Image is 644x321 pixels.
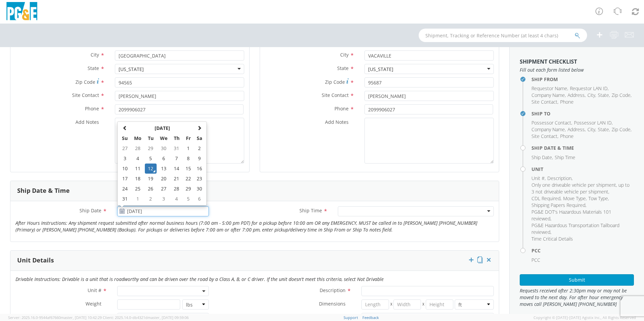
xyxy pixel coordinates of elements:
li: , [532,182,632,195]
i: Drivable Instructions: Drivable is a unit that is roadworthy and can be driven over the road by a... [15,276,384,282]
span: Zip Code [612,92,631,98]
td: 1 [183,143,194,153]
span: Weight [86,300,101,307]
span: State [598,126,609,133]
td: 28 [170,184,182,194]
td: 11 [131,164,145,174]
li: , [532,119,572,126]
h3: Ship Date & Time [17,187,70,194]
span: Description [320,287,346,293]
a: Feedback [362,315,379,320]
td: 12 [145,164,157,174]
td: 1 [131,194,145,204]
li: , [532,202,586,209]
th: Mo [131,133,145,143]
span: master, [DATE] 10:42:29 [61,315,102,320]
span: PCC [532,257,540,263]
td: 3 [119,153,131,164]
input: Length [361,299,389,310]
td: 4 [131,153,145,164]
li: , [547,175,573,182]
span: Shipping Papers Required [532,202,585,208]
span: Unit # [88,287,101,293]
li: , [532,85,568,92]
li: , [532,92,566,99]
li: , [532,222,632,236]
span: Client: 2025.14.0-db4321d [103,315,189,320]
span: Add Notes [325,119,349,125]
td: 17 [119,174,131,184]
input: Width [393,299,421,310]
li: , [612,92,632,99]
td: 28 [131,143,145,153]
span: Site Contact [532,99,557,105]
span: Address [568,92,585,98]
td: 9 [194,153,205,164]
li: , [532,175,546,182]
span: Phone [85,105,99,112]
span: Zip Code [325,79,345,85]
td: 27 [157,184,171,194]
th: We [157,133,171,143]
span: Fill out each form listed below [520,67,634,73]
td: 23 [194,174,205,184]
span: Phone [560,133,574,139]
h4: Ship From [532,77,634,82]
li: , [574,119,613,126]
li: , [588,195,609,202]
td: 30 [194,184,205,194]
input: Shipment, Tracking or Reference Number (at least 4 chars) [419,29,587,42]
span: Requestor Name [532,85,567,92]
li: , [568,126,586,133]
li: , [563,195,587,202]
span: Only one driveable vehicle per shipment, up to 3 not driveable vehicle per shipment [532,182,630,195]
td: 2 [194,143,205,153]
span: State [598,92,609,98]
td: 29 [183,184,194,194]
td: 5 [183,194,194,204]
td: 25 [131,184,145,194]
span: Ship Time [555,154,575,160]
span: Site Contact [72,92,99,98]
td: 21 [170,174,182,184]
th: Sa [194,133,205,143]
span: Tow Type [588,195,608,202]
td: 8 [183,153,194,164]
li: , [532,99,558,105]
td: 27 [119,143,131,153]
li: , [532,133,558,140]
span: Phone [334,105,349,112]
td: 31 [170,143,182,153]
span: City [587,126,595,133]
span: Possessor LAN ID [574,119,612,126]
input: Height [426,299,453,310]
span: Ship Time [299,207,322,214]
h4: Ship To [532,111,634,116]
span: Previous Month [123,126,127,130]
td: 26 [145,184,157,194]
span: Time Critical Details [532,236,573,242]
i: After Hours Instructions: Any shipment request submitted after normal business hours (7:00 am - 5... [15,220,477,233]
li: , [598,126,610,133]
img: pge-logo-06675f144f4cfa6a6814.png [5,2,39,22]
li: , [568,92,586,99]
td: 2 [145,194,157,204]
li: , [532,126,566,133]
td: 7 [170,153,182,164]
span: Dimensions [319,300,346,307]
td: 24 [119,184,131,194]
td: 13 [157,164,171,174]
span: Company Name [532,126,565,133]
span: Copyright © [DATE]-[DATE] Agistix Inc., All Rights Reserved [534,315,636,320]
td: 6 [194,194,205,204]
span: X [389,299,394,310]
td: 22 [183,174,194,184]
h4: Unit [532,167,634,172]
div: [US_STATE] [368,66,393,73]
td: 15 [183,164,194,174]
td: 10 [119,164,131,174]
li: , [570,85,609,92]
h4: PCC [532,248,634,253]
button: Submit [520,274,634,286]
li: , [532,154,553,161]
